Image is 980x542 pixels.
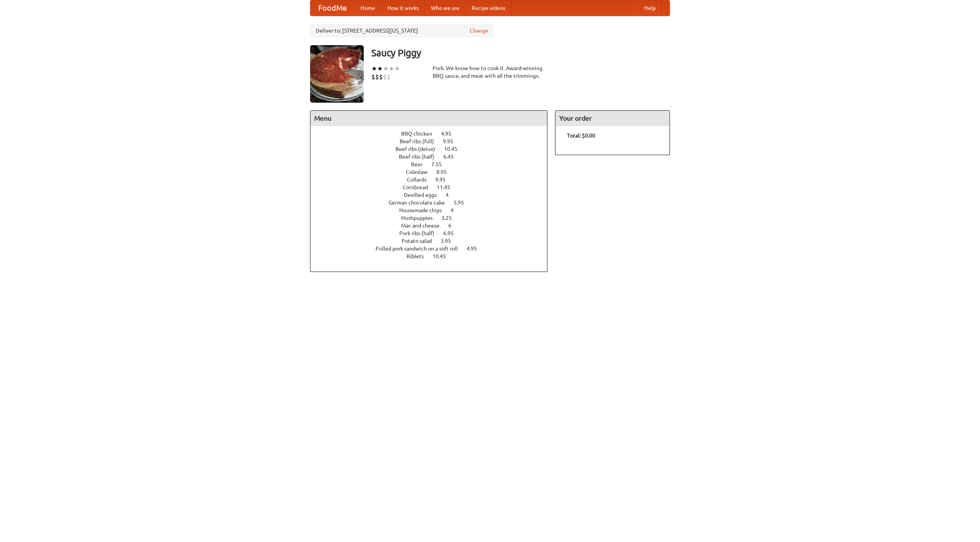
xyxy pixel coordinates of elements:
span: 5.95 [454,200,472,206]
a: Potato salad 3.95 [402,238,465,244]
h4: Menu [310,111,547,126]
li: $ [387,73,390,81]
div: Deliver to: [STREET_ADDRESS][US_STATE] [310,24,494,38]
span: Riblets [407,253,431,259]
li: ★ [383,64,389,73]
span: 4.95 [467,246,485,252]
span: German chocolate cake [389,200,452,206]
a: Who we are [425,0,465,16]
a: Pulled pork sandwich on a soft roll 4.95 [376,246,491,252]
a: Home [354,0,381,16]
li: $ [383,73,387,81]
span: 11.45 [437,184,458,190]
span: Beef ribs (delux) [395,146,443,152]
img: angular.jpg [310,45,364,103]
li: ★ [371,64,377,73]
span: Potato salad [402,238,439,244]
h3: Saucy Piggy [371,45,670,61]
span: Mac and cheese [401,223,447,229]
a: How it works [381,0,425,16]
a: Cornbread 11.45 [403,184,464,190]
span: 8.95 [436,169,454,175]
span: Devilled eggs [404,192,444,198]
span: 10.45 [433,253,454,259]
li: $ [375,73,379,81]
a: FoodMe [310,0,354,16]
span: 4 [446,192,456,198]
a: Beer 7.55 [411,161,456,167]
span: Pulled pork sandwich on a soft roll [376,246,465,252]
span: 6.95 [443,230,461,236]
a: Housemade chips 4 [399,207,468,213]
span: Collards [407,177,434,183]
b: Total: $0.00 [567,133,595,139]
span: Coleslaw [406,169,435,175]
h4: Your order [555,111,670,126]
a: Devilled eggs 4 [404,192,463,198]
a: Help [638,0,662,16]
li: ★ [389,64,394,73]
li: $ [379,73,383,81]
a: Coleslaw 8.95 [406,169,461,175]
span: 9.95 [443,138,461,144]
a: Collards 9.95 [407,177,460,183]
span: Housemade chips [399,207,449,213]
a: German chocolate cake 5.95 [389,200,478,206]
a: Mac and cheese 6 [401,223,465,229]
div: Pork. We know how to cook it. Award-winning BBQ sauce, and meat with all the trimmings. [433,64,547,80]
span: 3.25 [441,215,459,221]
a: Pork ribs (half) 6.95 [399,230,468,236]
span: Beef ribs (full) [400,138,442,144]
span: 4.95 [441,131,459,137]
span: 4 [451,207,461,213]
a: Hushpuppies 3.25 [401,215,466,221]
a: Change [470,27,488,34]
span: 6 [448,223,459,229]
a: Beef ribs (half) 6.45 [399,154,468,160]
span: 10.45 [444,146,465,152]
span: Beer [411,161,430,167]
li: ★ [394,64,400,73]
a: BBQ chicken 4.95 [401,131,465,137]
a: Beef ribs (delux) 10.45 [395,146,472,152]
a: Riblets 10.45 [407,253,460,259]
span: BBQ chicken [401,131,440,137]
span: 6.45 [443,154,461,160]
span: Beef ribs (half) [399,154,442,160]
a: Recipe videos [465,0,511,16]
span: Pork ribs (half) [399,230,442,236]
span: Cornbread [403,184,436,190]
li: ★ [377,64,383,73]
span: 9.95 [435,177,453,183]
span: Hushpuppies [401,215,440,221]
span: 7.55 [431,161,449,167]
span: 3.95 [441,238,459,244]
a: Beef ribs (full) 9.95 [400,138,467,144]
li: $ [371,73,375,81]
